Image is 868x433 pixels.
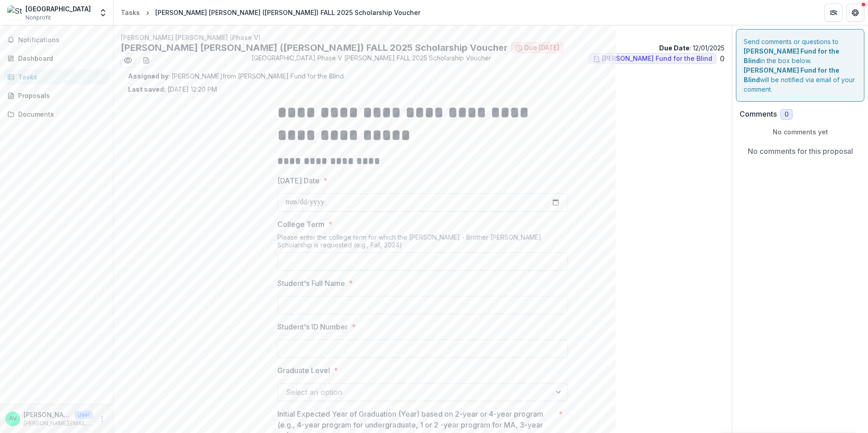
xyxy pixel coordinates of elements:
[121,8,140,17] div: Tasks
[74,411,93,419] p: User
[25,14,51,22] span: Nonprofit
[155,8,420,17] div: [PERSON_NAME] [PERSON_NAME] ([PERSON_NAME]) FALL 2025 Scholarship Voucher
[589,53,725,64] ul: 0
[128,72,168,80] strong: Assigned by
[524,44,559,52] span: Due [DATE]
[128,84,217,94] p: [DATE] 12:20 PM
[128,85,166,93] strong: Last saved:
[97,4,109,22] button: Open entity switcher
[252,53,491,68] span: [GEOGRAPHIC_DATA] Phase V [PERSON_NAME] FALL 2025 Scholarship Voucher
[740,110,777,118] h2: Comments
[128,71,717,81] p: : [PERSON_NAME] from [PERSON_NAME] Fund for the Blind
[4,88,109,103] a: Proposals
[4,69,109,84] a: Tasks
[846,4,864,22] button: Get Help
[784,111,789,118] span: 0
[659,44,690,52] strong: Due Date
[277,233,568,252] div: Please enter the college term for which the [PERSON_NAME] - Brother [PERSON_NAME] Scholarship is ...
[121,42,508,53] h2: [PERSON_NAME] [PERSON_NAME] ([PERSON_NAME]) FALL 2025 Scholarship Voucher
[121,33,725,42] p: [PERSON_NAME] [PERSON_NAME] (Phase V)
[18,36,106,44] span: Notifications
[744,66,839,84] strong: [PERSON_NAME] Fund for the Blind
[18,91,102,100] div: Proposals
[659,43,725,53] p: : 12/01/2025
[736,29,864,102] div: Send comments or questions to in the box below. will be notified via email of your comment.
[748,146,853,157] p: No comments for this proposal
[24,419,93,428] p: [PERSON_NAME][EMAIL_ADDRESS][PERSON_NAME][DOMAIN_NAME]
[24,410,71,419] p: [PERSON_NAME]
[18,109,102,119] div: Documents
[740,127,861,137] p: No comments yet
[277,278,345,289] p: Student's Full Name
[9,416,17,422] div: Amanda Voskinarian
[18,72,102,82] div: Tasks
[25,4,91,14] div: [GEOGRAPHIC_DATA]
[277,175,320,186] p: [DATE] Date
[117,6,424,19] nav: breadcrumb
[4,33,109,47] button: Notifications
[117,6,143,19] a: Tasks
[121,53,135,68] button: Preview 41baba5e-b0ca-462d-8b33-d77bacfc011a.pdf
[602,55,712,63] span: [PERSON_NAME] Fund for the Blind
[277,321,348,332] p: Student's ID Number
[7,5,22,20] img: St. John's University
[744,47,839,64] strong: [PERSON_NAME] Fund for the Blind
[97,413,108,424] button: More
[18,54,102,63] div: Dashboard
[824,4,843,22] button: Partners
[4,51,109,66] a: Dashboard
[277,365,330,376] p: Graduate Level
[139,53,153,68] button: download-word-button
[277,219,325,230] p: College Term
[4,107,109,122] a: Documents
